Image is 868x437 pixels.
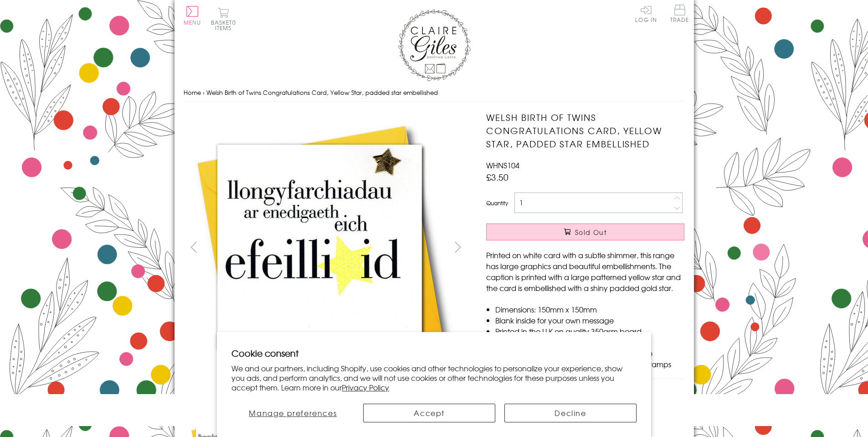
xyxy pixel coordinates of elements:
button: Sold Out [486,224,684,240]
span: Manage preferences [249,407,337,418]
span: Trade [670,5,689,22]
img: Welsh Birth of Twins Congratulations Card, Yellow Star, padded star embellished [183,111,457,385]
li: Dimensions: 150mm x 150mm [495,304,684,315]
span: £3.50 [486,171,508,183]
span: Sold Out [575,228,607,237]
img: Claire Giles Greetings Cards [398,9,471,81]
a: Trade [670,5,689,24]
h2: Cookie consent [231,347,637,359]
button: Manage preferences [231,404,354,422]
h1: Welsh Birth of Twins Congratulations Card, Yellow Star, padded star embellished [486,111,684,150]
p: We and our partners, including Shopify, use cookies and other technologies to personalize your ex... [231,364,637,392]
p: Printed on white card with a subtle shimmer, this range has large graphics and beautiful embellis... [486,250,684,293]
button: Basket0 items [211,7,236,31]
span: Menu [184,18,201,26]
button: Menu [184,6,201,25]
button: Accept [363,404,495,422]
span: Welsh Birth of Twins Congratulations Card, Yellow Star, padded star embellished [206,88,438,97]
img: Welsh Birth of Twins Congratulations Card, Yellow Star, padded star embellished [468,111,741,385]
span: › [203,88,205,97]
span: 0 items [215,18,236,32]
a: Privacy Policy [342,382,389,393]
li: Blank inside for your own message [495,315,684,326]
label: Quantity [486,199,508,207]
a: Home [184,88,201,97]
li: Printed in the U.K on quality 350gsm board [495,326,684,337]
button: prev [184,237,204,257]
nav: breadcrumbs [184,83,685,102]
button: Decline [504,404,637,422]
span: WHNS104 [486,160,519,171]
a: Log In [635,5,657,22]
button: next [447,237,468,257]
